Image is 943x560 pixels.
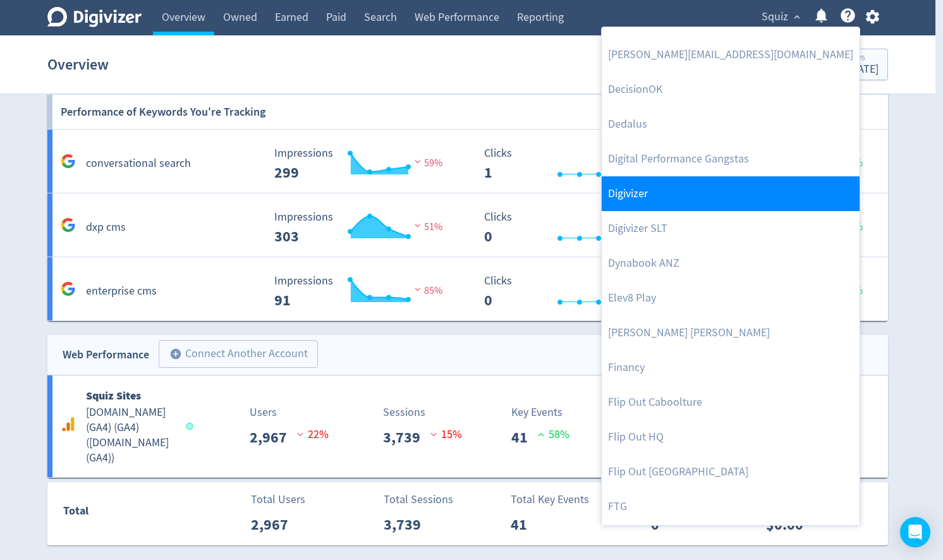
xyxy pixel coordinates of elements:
a: Flip Out [GEOGRAPHIC_DATA] [602,454,860,489]
a: Flip Out Caboolture [602,385,860,420]
a: Digital Performance Gangstas [602,142,860,176]
a: FTG [602,489,860,524]
a: Digivizer [602,176,860,211]
a: [PERSON_NAME] [PERSON_NAME] [602,315,860,350]
a: [DOMAIN_NAME] [602,524,860,559]
a: Digivizer SLT [602,211,860,246]
div: Open Intercom Messenger [900,517,930,547]
a: Flip Out HQ [602,420,860,454]
a: Financy [602,350,860,385]
a: Dynabook ANZ [602,246,860,281]
a: Dedalus [602,107,860,142]
a: [PERSON_NAME][EMAIL_ADDRESS][DOMAIN_NAME] [602,37,860,72]
a: Elev8 Play [602,281,860,315]
a: DecisionOK [602,72,860,107]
